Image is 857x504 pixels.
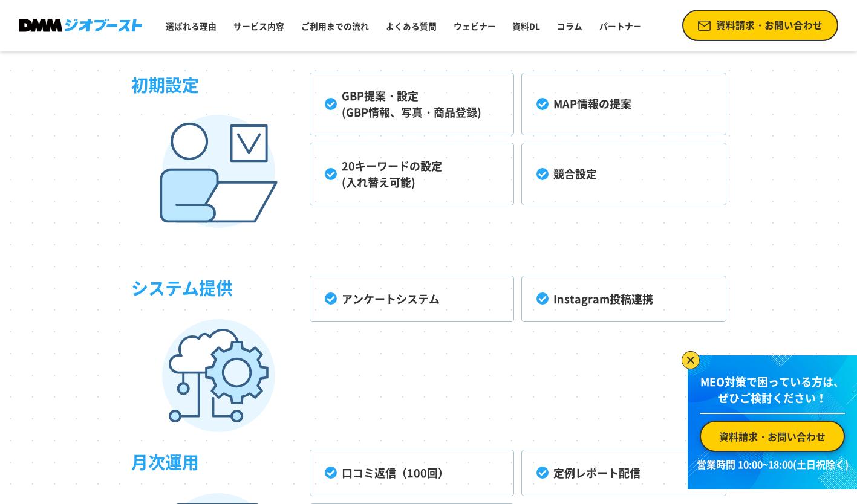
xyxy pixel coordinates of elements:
li: MAP情報の提案 [521,73,726,135]
li: GBP提案・設定 (GBP情報、写真・商品登録) [310,73,514,135]
h3: 初期設定 [131,73,310,218]
li: Instagram投稿連携 [521,276,726,322]
p: MEO対策で困っている方は、 ぜひご検討ください！ [700,373,845,414]
span: 資料請求・お問い合わせ [719,429,826,444]
li: 競合設定 [521,143,726,205]
a: コラム [552,15,587,37]
a: 選ばれる理由 [161,15,221,37]
li: 定例レポート配信 [521,450,726,496]
a: パートナー [595,15,647,37]
img: DMMジオブースト [19,19,142,32]
span: 資料請求・お問い合わせ [716,18,823,33]
a: サービス内容 [229,15,289,37]
a: 資料請求・お問い合わせ [682,10,838,41]
li: 口コミ返信（100回） [310,450,514,496]
h3: システム提供 [131,276,310,392]
a: 資料請求・お問い合わせ [700,421,845,452]
a: よくある質問 [381,15,442,37]
p: 営業時間 10:00~18:00(土日祝除く) [695,457,850,471]
a: 資料DL [507,15,545,37]
a: ご利用までの流れ [296,15,374,37]
li: アンケートシステム [310,276,514,322]
a: ウェビナー [449,15,501,37]
img: バナーを閉じる [682,351,700,369]
li: 20キーワードの設定 (入れ替え可能) [310,143,514,205]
